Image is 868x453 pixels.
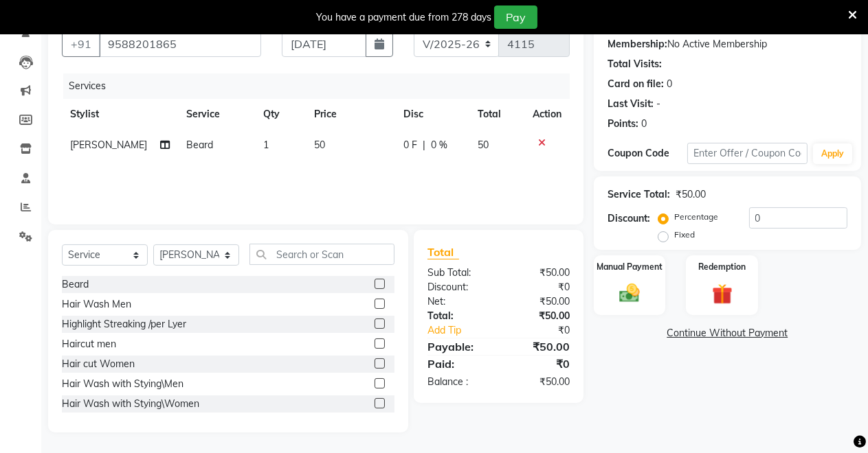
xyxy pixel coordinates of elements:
[613,281,647,305] img: _cash.svg
[417,280,498,294] div: Discount:
[263,139,269,151] span: 1
[478,139,489,151] span: 50
[62,317,186,332] div: Highlight Streaking /per Lyer
[674,211,718,223] label: Percentage
[62,99,178,130] th: Stylist
[608,37,847,51] div: No Active Membership
[431,138,447,152] span: 0 %
[417,266,498,280] div: Sub Total:
[498,294,579,309] div: ₹50.00
[674,229,695,241] label: Fixed
[469,99,524,130] th: Total
[667,77,672,91] div: 0
[813,143,852,164] button: Apply
[608,211,650,226] div: Discount:
[249,244,394,265] input: Search or Scan
[498,356,579,372] div: ₹0
[494,5,537,29] button: Pay
[255,99,307,130] th: Qty
[62,397,199,411] div: Hair Wash with Stying\Women
[498,280,579,294] div: ₹0
[99,31,261,57] input: Search by Name/Mobile/Email/Code
[417,375,498,389] div: Balance :
[698,261,746,273] label: Redemption
[62,357,135,371] div: Hair cut Women
[423,138,425,152] span: |
[178,99,255,130] th: Service
[498,375,579,389] div: ₹50.00
[62,377,183,391] div: Hair Wash with Stying\Men
[62,31,100,57] button: +91
[306,99,395,130] th: Price
[417,323,512,338] a: Add Tip
[608,187,670,202] div: Service Total:
[62,337,116,351] div: Haircut men
[498,338,579,355] div: ₹50.00
[186,139,213,151] span: Beard
[498,309,579,323] div: ₹50.00
[608,146,687,161] div: Coupon Code
[608,97,654,111] div: Last Visit:
[403,138,417,152] span: 0 F
[512,323,580,338] div: ₹0
[316,10,491,25] div: You have a payment due from 278 days
[524,99,570,130] th: Action
[62,277,89,292] div: Beard
[70,139,147,151] span: [PERSON_NAME]
[597,261,663,273] label: Manual Payment
[63,73,580,99] div: Services
[608,57,662,71] div: Total Visits:
[676,187,706,202] div: ₹50.00
[608,117,638,131] div: Points:
[62,297,131,312] div: Hair Wash Men
[608,37,667,51] div: Membership:
[706,281,739,307] img: _gift.svg
[395,99,469,130] th: Disc
[417,294,498,309] div: Net:
[608,77,664,91] div: Card on file:
[427,245,459,259] span: Total
[641,117,647,131] div: 0
[417,356,498,372] div: Paid:
[656,97,660,111] div: -
[417,338,498,355] div: Payable:
[417,309,498,323] div: Total:
[314,139,325,151] span: 50
[687,143,808,164] input: Enter Offer / Coupon Code
[597,326,858,340] a: Continue Without Payment
[498,266,579,280] div: ₹50.00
